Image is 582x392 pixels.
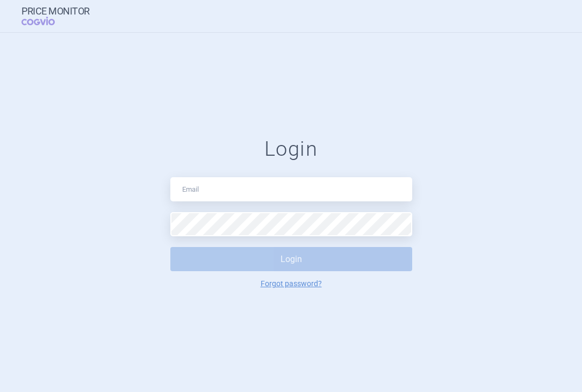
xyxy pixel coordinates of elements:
span: COGVIO [21,17,70,25]
button: Login [170,247,412,271]
a: Price MonitorCOGVIO [21,6,90,26]
strong: Price Monitor [21,6,90,17]
h1: Login [170,137,412,162]
input: Email [170,177,412,201]
a: Forgot password? [261,280,322,287]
